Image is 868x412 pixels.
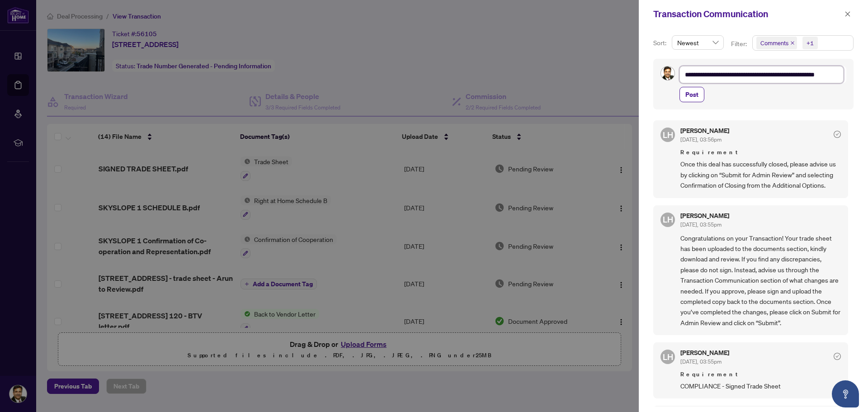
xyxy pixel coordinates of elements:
span: LH [663,128,673,141]
span: check-circle [834,131,841,138]
button: Open asap [832,380,859,407]
span: Post [685,87,698,102]
span: Once this deal has successfully closed, please advise us by clicking on “Submit for Admin Review”... [680,159,841,190]
span: Comments [756,37,797,49]
p: Filter: [731,39,748,49]
h5: [PERSON_NAME] [680,213,729,219]
span: COMPLIANCE - Signed Trade Sheet [680,381,841,391]
h5: [PERSON_NAME] [680,350,729,356]
p: Sort: [653,38,668,48]
span: Comments [760,38,788,47]
span: Requirement [680,370,841,379]
h5: [PERSON_NAME] [680,128,729,134]
span: [DATE], 03:55pm [680,358,722,365]
button: Post [679,87,704,102]
span: Requirement [680,148,841,157]
span: [DATE], 03:56pm [680,136,722,143]
span: LH [663,213,673,226]
span: close [844,11,851,17]
span: [DATE], 03:55pm [680,221,722,228]
span: LH [663,350,673,363]
span: close [790,41,795,45]
span: Newest [677,36,718,49]
span: Congratulations on your Transaction! Your trade sheet has been uploaded to the documents section,... [680,233,841,328]
img: Profile Icon [661,66,675,80]
div: Transaction Communication [653,7,842,21]
div: +1 [807,38,814,47]
span: check-circle [834,353,841,360]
